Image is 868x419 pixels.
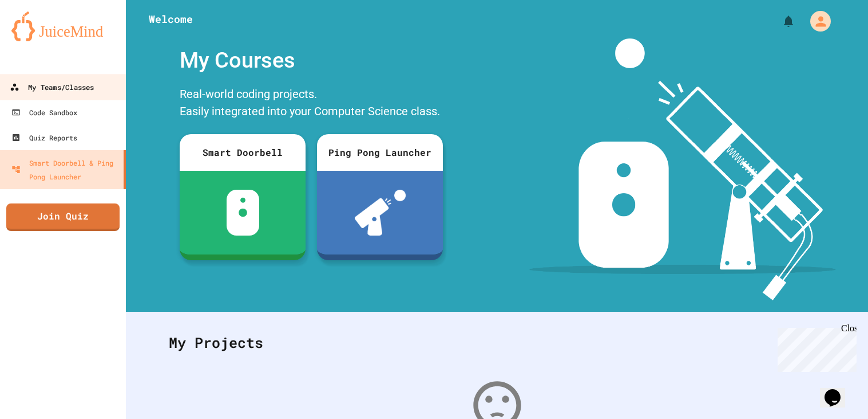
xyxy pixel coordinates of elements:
[11,105,77,119] div: Code Sandbox
[798,8,834,34] div: My Account
[773,323,857,372] iframe: chat widget
[317,134,443,171] div: Ping Pong Launcher
[10,80,94,95] div: My Teams/Classes
[355,190,406,236] img: ppl-with-ball.png
[174,38,449,83] div: My Courses
[760,11,798,31] div: My Notifications
[529,38,836,300] img: banner-image-my-projects.png
[174,83,449,126] div: Real-world coding projects. Easily integrated into your Computer Science class.
[11,156,119,183] div: Smart Doorbell & Ping Pong Launcher
[227,190,259,236] img: sdb-white.svg
[6,203,120,231] a: Join Quiz
[5,5,79,73] div: Chat with us now!Close
[11,131,77,144] div: Quiz Reports
[157,320,837,365] div: My Projects
[820,373,857,408] iframe: chat widget
[11,11,114,41] img: logo-orange.svg
[180,134,306,171] div: Smart Doorbell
